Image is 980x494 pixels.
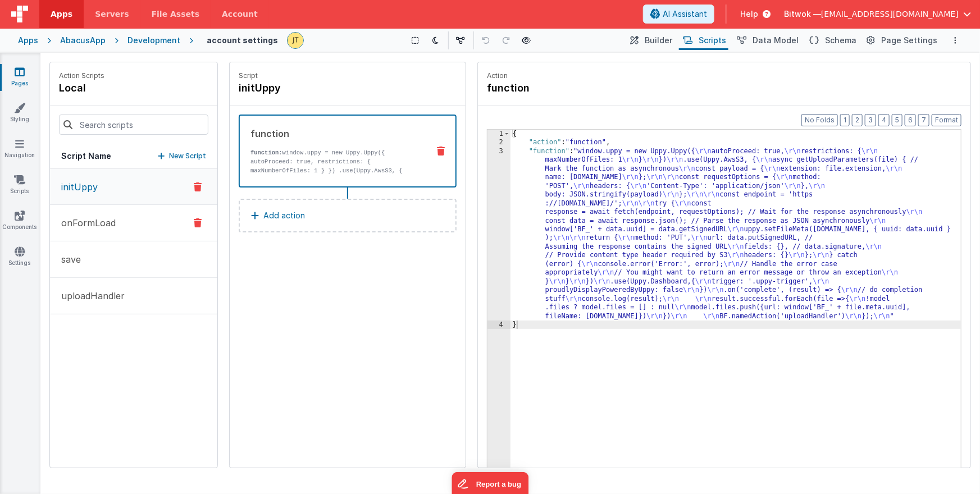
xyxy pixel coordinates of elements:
[825,35,856,46] span: Schema
[487,147,510,321] div: 3
[288,33,303,48] img: b946f60093a9f392b4f209222203fa12
[784,8,971,20] button: Bitwok — [EMAIL_ADDRESS][DOMAIN_NAME]
[18,35,38,46] div: Apps
[60,35,106,46] div: AbacusApp
[50,169,217,205] button: initUppy
[881,35,937,46] span: Page Settings
[61,150,111,162] h5: Script Name
[59,80,104,96] h4: local
[487,80,655,96] h4: function
[250,127,420,140] div: function
[645,35,672,46] span: Builder
[487,130,510,138] div: 1
[840,114,850,126] button: 1
[487,71,961,80] p: Action
[918,114,929,126] button: 7
[207,36,278,44] h4: account settings
[127,35,180,46] div: Development
[59,115,208,135] input: Search scripts
[59,71,104,80] p: Action Scripts
[95,8,129,20] span: Servers
[740,8,758,20] span: Help
[250,149,282,156] strong: function:
[863,31,940,50] button: Page Settings
[679,31,728,50] button: Scripts
[54,289,125,303] p: uploadHandler
[627,31,674,50] button: Builder
[250,148,420,211] p: window.uppy = new Uppy.Uppy({ autoProceed: true, restrictions: { maxNumberOfFiles: 1 } }) .use(Up...
[663,8,707,20] span: AI Assistant
[821,8,959,20] span: [EMAIL_ADDRESS][DOMAIN_NAME]
[50,205,217,241] button: onFormLoad
[263,209,305,222] p: Add action
[239,199,457,232] button: Add action
[852,114,863,126] button: 2
[932,114,961,126] button: Format
[487,138,510,147] div: 2
[801,114,838,126] button: No Folds
[54,180,98,194] p: initUppy
[54,253,81,266] p: save
[878,114,890,126] button: 4
[239,71,457,80] p: Script
[905,114,916,126] button: 6
[50,278,217,314] button: uploadHandler
[54,216,116,230] p: onFormLoad
[487,321,510,329] div: 4
[753,35,799,46] span: Data Model
[892,114,902,126] button: 5
[152,8,200,20] span: File Assets
[784,8,821,20] span: Bitwok —
[158,150,206,162] button: New Script
[51,8,72,20] span: Apps
[239,80,407,96] h4: initUppy
[865,114,876,126] button: 3
[733,31,801,50] button: Data Model
[50,241,217,278] button: save
[949,34,962,47] button: Options
[699,35,726,46] span: Scripts
[805,31,859,50] button: Schema
[643,4,714,24] button: AI Assistant
[169,150,206,162] p: New Script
